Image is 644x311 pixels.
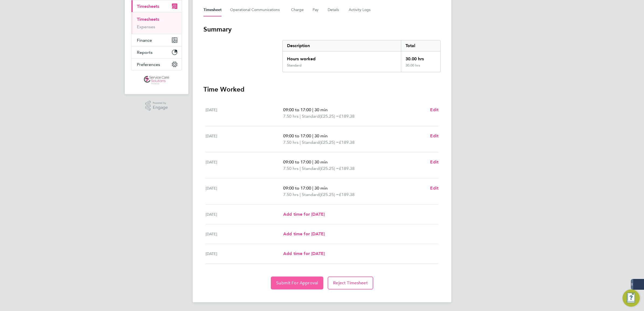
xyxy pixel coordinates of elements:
span: 7.50 hrs [283,166,299,171]
button: Submit For Approval [271,277,323,289]
span: 30 min [314,133,328,138]
h3: Time Worked [203,85,441,94]
span: Edit [430,186,438,191]
span: Edit [430,107,438,112]
span: Standard [302,113,320,120]
div: Standard [287,63,302,68]
span: | [300,192,301,197]
span: 7.50 hrs [283,192,299,197]
span: £189.38 [339,166,355,171]
a: Edit [430,185,438,191]
span: Powered by [153,101,168,105]
span: Preferences [137,62,160,67]
div: 30.00 hrs [401,63,440,72]
span: | [312,133,313,138]
a: Go to home page [131,76,182,85]
span: Reject Timesheet [333,280,368,286]
span: 30 min [314,107,328,112]
div: [DATE] [206,231,283,237]
span: Edit [430,159,438,165]
span: (£25.25) = [320,166,339,171]
div: Summary [282,40,441,72]
span: £189.38 [339,140,355,145]
div: 30.00 hrs [401,51,440,63]
button: Timesheet [203,4,221,16]
span: Submit For Approval [276,280,318,286]
div: [DATE] [206,133,283,146]
div: [DATE] [206,211,283,218]
button: Reports [131,46,182,58]
span: Standard [302,139,320,146]
button: Charge [291,4,304,16]
span: Engage [153,105,168,110]
span: Standard [302,191,320,198]
span: Add time for [DATE] [283,212,325,217]
span: Finance [137,38,152,43]
button: Pay [313,4,319,16]
button: Timesheets [131,0,182,12]
div: [DATE] [206,107,283,120]
span: 30 min [314,159,328,165]
span: Standard [302,165,320,172]
span: Timesheets [137,4,159,9]
div: Description [283,40,401,51]
span: | [300,114,301,119]
div: Total [401,40,440,51]
a: Add time for [DATE] [283,211,325,218]
span: 09:00 to 17:00 [283,159,311,165]
span: £189.38 [339,114,355,119]
span: Reports [137,50,153,55]
span: | [300,140,301,145]
span: Add time for [DATE] [283,251,325,256]
span: 7.50 hrs [283,140,299,145]
span: (£25.25) = [320,192,339,197]
button: Finance [131,34,182,46]
span: 30 min [314,186,328,191]
a: Edit [430,133,438,139]
span: 09:00 to 17:00 [283,186,311,191]
a: Add time for [DATE] [283,250,325,257]
span: | [300,166,301,171]
div: [DATE] [206,185,283,198]
a: Edit [430,159,438,165]
button: Reject Timesheet [328,277,373,289]
span: | [312,159,313,165]
span: 7.50 hrs [283,114,299,119]
img: servicecare-logo-retina.png [144,76,169,85]
button: Operational Communications [230,4,282,16]
button: Activity Logs [349,4,371,16]
a: Powered byEngage [145,101,168,111]
a: Edit [430,107,438,113]
section: Timesheet [203,25,441,289]
span: (£25.25) = [320,140,339,145]
span: 09:00 to 17:00 [283,107,311,112]
span: Edit [430,133,438,138]
span: | [312,186,313,191]
span: | [312,107,313,112]
a: Add time for [DATE] [283,231,325,237]
a: Expenses [137,24,155,29]
a: Timesheets [137,17,159,22]
span: (£25.25) = [320,114,339,119]
div: Timesheets [131,12,182,34]
div: Hours worked [283,51,401,63]
div: [DATE] [206,159,283,172]
button: Engage Resource Center [622,289,640,307]
span: Add time for [DATE] [283,231,325,236]
button: Preferences [131,58,182,70]
span: 09:00 to 17:00 [283,133,311,138]
h3: Summary [203,25,441,34]
button: Details [328,4,340,16]
div: [DATE] [206,250,283,257]
span: £189.38 [339,192,355,197]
